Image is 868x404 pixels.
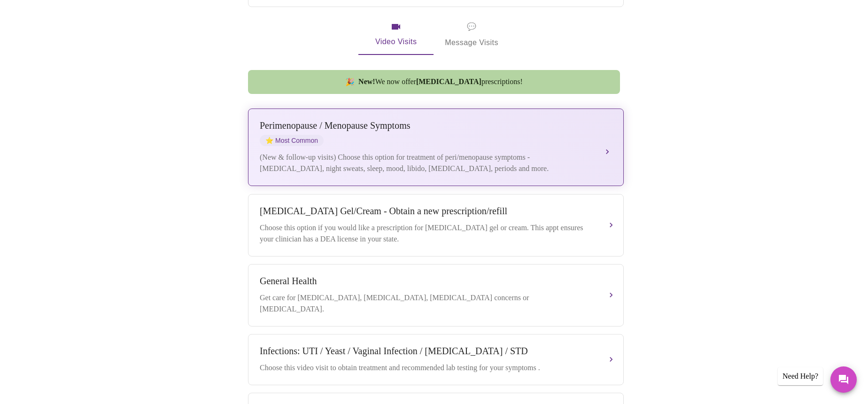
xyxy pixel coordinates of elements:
[260,152,593,174] div: (New & follow-up visits) Choose this option for treatment of peri/menopause symptoms - [MEDICAL_D...
[248,194,624,256] button: [MEDICAL_DATA] Gel/Cream - Obtain a new prescription/refillChoose this option if you would like a...
[416,78,481,85] strong: [MEDICAL_DATA]
[260,222,593,245] div: Choose this option if you would like a prescription for [MEDICAL_DATA] gel or cream. This appt en...
[260,120,593,131] div: Perimenopause / Menopause Symptoms
[467,20,476,33] span: message
[358,78,375,85] strong: New!
[830,366,857,393] button: Messages
[260,206,593,217] div: [MEDICAL_DATA] Gel/Cream - Obtain a new prescription/refill
[260,135,324,146] span: Most Common
[345,78,355,86] span: new
[260,346,593,357] div: Infections: UTI / Yeast / Vaginal Infection / [MEDICAL_DATA] / STD
[260,292,593,315] div: Get care for [MEDICAL_DATA], [MEDICAL_DATA], [MEDICAL_DATA] concerns or [MEDICAL_DATA].
[778,367,823,385] div: Need Help?
[260,362,593,373] div: Choose this video visit to obtain treatment and recommended lab testing for your symptoms .
[358,78,523,86] span: We now offer prescriptions!
[248,334,624,385] button: Infections: UTI / Yeast / Vaginal Infection / [MEDICAL_DATA] / STDChoose this video visit to obta...
[248,109,624,186] button: Perimenopause / Menopause SymptomsstarMost Common(New & follow-up visits) Choose this option for ...
[265,137,273,144] span: star
[445,20,498,49] span: Message Visits
[370,21,422,48] span: Video Visits
[260,276,593,287] div: General Health
[248,264,624,326] button: General HealthGet care for [MEDICAL_DATA], [MEDICAL_DATA], [MEDICAL_DATA] concerns or [MEDICAL_DA...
